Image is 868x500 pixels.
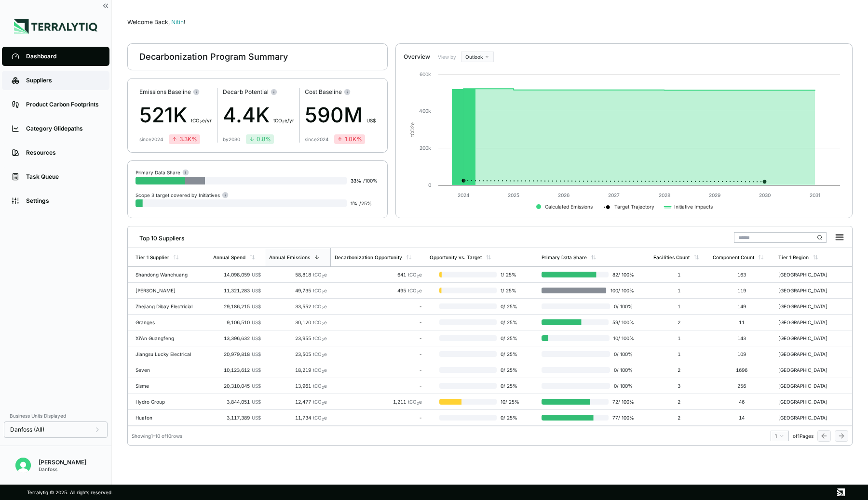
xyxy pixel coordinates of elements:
span: US$ [252,383,261,389]
div: Product Carbon Footprints [26,101,100,108]
sub: 2 [322,417,324,421]
span: 1 / 25 % [497,272,522,277]
div: - [335,415,421,421]
div: Dashboard [26,53,100,60]
sub: 2 [322,290,324,294]
div: 3 [653,383,705,389]
span: 0 / 100 % [610,383,634,389]
div: Business Units Displayed [4,410,108,421]
span: 0 / 25 % [497,383,522,389]
div: 1 [775,433,785,439]
span: of 1 Pages [793,433,814,439]
text: 400k [419,108,431,114]
div: [GEOGRAPHIC_DATA] [778,351,840,357]
span: US$ [252,399,261,405]
text: 2028 [659,192,670,198]
span: 82 / 100 % [609,272,634,277]
div: 495 [335,288,421,293]
sub: 2 [417,290,419,294]
span: US$ [252,272,261,277]
span: 0 / 25 % [497,367,522,373]
div: 33,552 [269,303,327,309]
span: tCO e [313,319,327,325]
text: 2026 [558,192,570,198]
div: 163 [713,272,771,277]
div: [PERSON_NAME] [39,459,86,466]
sub: 2 [282,120,285,124]
div: 20,979,818 [213,351,261,357]
div: 9,106,510 [213,319,261,325]
span: US$ [252,303,261,309]
div: [GEOGRAPHIC_DATA] [778,335,840,341]
div: 1 [653,303,705,309]
div: [GEOGRAPHIC_DATA] [778,399,840,405]
text: 0 [428,182,431,188]
div: 521K [139,100,212,131]
div: Decarbonization Program Summary [139,51,288,63]
span: US$ [252,351,261,357]
div: 11,734 [269,415,327,421]
img: Logo [14,19,97,34]
text: 2031 [810,192,820,198]
div: [GEOGRAPHIC_DATA] [778,383,840,389]
span: tCO e [313,383,327,389]
div: 0.8 % [249,135,271,143]
span: US$ [252,415,261,421]
div: Primary Data Share [542,254,587,260]
sub: 2 [322,401,324,406]
span: tCO e [313,272,327,277]
span: 0 / 25 % [497,415,522,421]
span: tCO e [313,288,327,293]
div: 2 [653,415,705,421]
div: Task Queue [26,173,100,181]
button: Outlook [461,52,494,62]
div: Suppliers [26,77,100,84]
div: Facilities Count [653,254,690,260]
span: tCO e [313,415,327,421]
div: by 2030 [223,136,240,142]
div: 590M [305,100,376,131]
sub: 2 [322,306,324,310]
span: ! [184,18,185,26]
span: 0 / 100 % [610,303,634,309]
div: 119 [713,288,771,293]
div: 143 [713,335,771,341]
div: Seven [136,367,197,373]
span: US$ [252,367,261,373]
span: tCO e [313,351,327,357]
span: tCO e [313,367,327,373]
span: 33 % [351,178,361,184]
div: 2 [653,399,705,405]
div: Sisme [136,383,197,389]
text: 2025 [508,192,519,198]
div: [GEOGRAPHIC_DATA] [778,319,840,325]
span: Danfoss (All) [10,426,44,434]
div: Decarbonization Opportunity [335,254,402,260]
div: 18,219 [269,367,327,373]
sub: 2 [322,338,324,342]
span: 0 / 100 % [610,367,634,373]
div: Scope 3 target covered by Initiatives [136,191,229,198]
span: t CO e/yr [191,118,212,123]
sub: 2 [417,401,419,406]
div: Emissions Baseline [139,88,212,96]
div: 10,123,612 [213,367,261,373]
span: 100 / 100 % [607,288,634,293]
span: tCO e [408,288,422,293]
span: Nitin [171,18,185,26]
sub: 2 [322,369,324,374]
div: - [335,351,421,357]
span: US$ [252,288,261,293]
text: 2027 [608,192,620,198]
text: Initiative Impacts [674,204,713,210]
span: 59 / 100 % [609,319,634,325]
div: 256 [713,383,771,389]
div: Category Glidepaths [26,125,100,132]
div: 2 [653,319,705,325]
div: 13,396,632 [213,335,261,341]
div: 4.4K [223,100,294,131]
sub: 2 [322,274,324,278]
div: 1.0K % [337,135,362,143]
text: Target Trajectory [614,204,654,210]
div: [GEOGRAPHIC_DATA] [778,288,840,293]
